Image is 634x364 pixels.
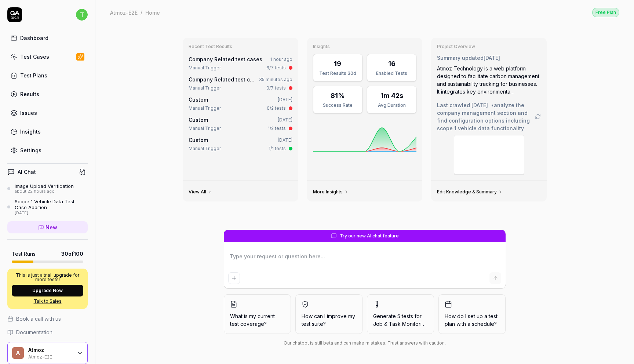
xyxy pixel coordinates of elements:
button: What is my current test coverage? [224,294,291,334]
a: Results [7,87,88,101]
a: Test Plans [7,68,88,83]
a: Documentation [7,328,88,336]
time: 1 hour ago [270,57,292,62]
a: Go to crawling settings [535,114,541,120]
time: [DATE] [484,55,500,61]
span: Generate 5 tests for [373,312,428,328]
div: Test Plans [20,72,47,79]
a: Insights [7,124,88,139]
span: A [12,347,24,359]
span: Job & Task Monitoring [373,321,428,327]
time: [DATE] [278,137,292,143]
a: Company Related test cases [189,56,262,62]
div: Manual Trigger [189,85,221,91]
button: Add attachment [228,272,240,284]
div: Avg Duration [372,102,412,109]
span: How do I set up a test plan with a schedule? [445,312,499,328]
p: This is just a trial, upgrade for more tests! [12,273,83,282]
div: Manual Trigger [189,125,221,132]
div: 19 [334,59,341,69]
button: Upgrade Now [12,285,83,296]
div: Scope 1 Vehicle Data Test Case Addition [15,199,88,211]
h3: Recent Test Results [189,44,292,50]
span: Last crawled [437,101,535,132]
div: Test Results 30d [318,70,358,77]
h5: Test Runs [12,251,36,257]
span: How can I improve my test suite? [302,312,356,328]
a: Scope 1 Vehicle Data Test Case Addition[DATE] [7,199,88,215]
h4: AI Chat [18,168,36,176]
div: 1m 42s [380,91,403,101]
a: Image Upload Verificationabout 22 hours ago [7,183,88,194]
img: Screenshot [454,135,524,174]
div: Manual Trigger [189,145,221,152]
time: [DATE] [278,97,292,102]
time: 35 minutes ago [259,77,292,82]
a: Issues [7,106,88,120]
a: Company Related test cases35 minutes agoManual Trigger0/7 tests [187,74,294,93]
div: Atmoz-E2E [110,9,138,16]
a: Dashboard [7,31,88,45]
div: Settings [20,146,41,154]
a: Custom[DATE]Manual Trigger1/1 tests [187,135,294,153]
button: Generate 5 tests forJob & Task Monitoring [367,294,434,334]
a: New [7,221,88,233]
span: Try our new AI chat feature [340,233,399,239]
div: Insights [20,128,41,135]
span: Custom [189,97,208,103]
span: t [76,9,88,21]
a: Test Cases [7,50,88,64]
div: 16 [388,59,396,69]
div: Manual Trigger [189,65,221,71]
a: Custom[DATE]Manual Trigger0/2 tests [187,94,294,113]
span: Custom [189,117,208,123]
div: [DATE] [15,211,88,216]
a: Talk to Sales [12,298,83,305]
div: Atmoz-E2E [28,353,72,359]
div: Test Cases [20,53,49,61]
div: 0/2 tests [267,105,286,112]
a: More Insights [313,189,349,195]
div: about 22 hours ago [15,189,74,194]
div: / [141,9,142,16]
span: New [45,223,57,231]
span: Documentation [16,328,52,336]
a: Company Related test cases1 hour agoManual Trigger6/7 tests [187,54,294,73]
button: t [76,7,88,22]
div: 0/7 tests [266,85,286,91]
time: [DATE] [278,117,292,123]
button: How can I improve my test suite? [295,294,362,334]
a: Edit Knowledge & Summary [437,189,503,195]
div: Success Rate [318,102,358,109]
a: Book a call with us [7,315,88,323]
a: View All [189,189,212,195]
h3: Insights [313,44,417,50]
div: Our chatbot is still beta and can make mistakes. Trust answers with caution. [224,340,506,346]
div: Home [145,9,160,16]
div: 81% [331,91,345,101]
div: Enabled Tests [372,70,412,77]
h3: Project Overview [437,44,541,50]
time: [DATE] [471,102,488,108]
div: Dashboard [20,34,48,42]
button: Free Plan [592,7,619,17]
span: 30 of 100 [61,250,83,258]
div: Atmoz [28,347,72,353]
div: Atmoz Technology is a web platform designed to facilitate carbon management and sustainability tr... [437,65,541,95]
a: Custom[DATE]Manual Trigger1/2 tests [187,114,294,133]
span: Book a call with us [16,315,61,323]
div: Image Upload Verification [15,183,74,189]
span: Custom [189,137,208,143]
div: 6/7 tests [266,65,286,71]
div: Results [20,90,39,98]
a: Settings [7,143,88,157]
span: What is my current test coverage? [230,312,285,328]
button: AAtmozAtmoz-E2E [7,342,88,364]
a: Company Related test cases [189,76,262,83]
button: How do I set up a test plan with a schedule? [438,294,506,334]
div: 1/2 tests [268,125,286,132]
div: Issues [20,109,37,117]
span: Summary updated [437,55,484,61]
